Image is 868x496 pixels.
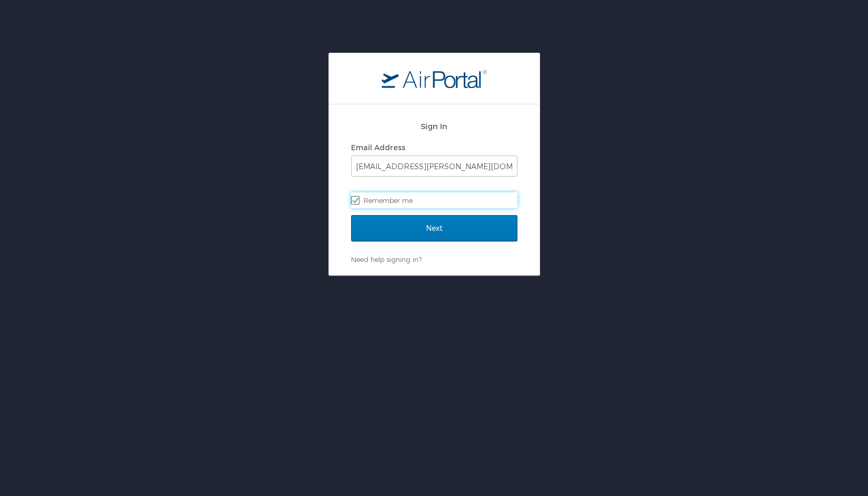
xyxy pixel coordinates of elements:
input: Next [351,215,517,241]
img: logo [382,69,487,88]
label: Email Address [351,143,405,152]
a: Need help signing in? [351,255,422,264]
label: Remember me [351,192,517,208]
h2: Sign In [351,120,517,132]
